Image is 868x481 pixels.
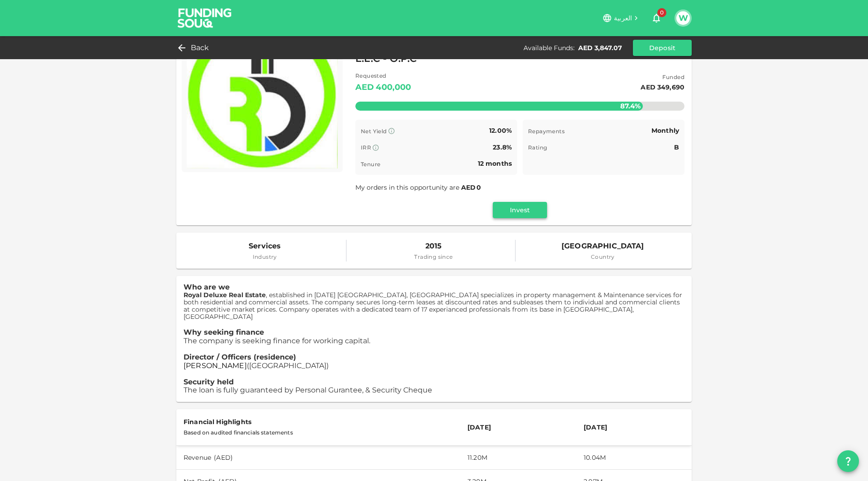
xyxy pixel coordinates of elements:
span: 0 [657,8,666,17]
td: 11.20M [460,445,576,469]
div: AED 50,310.00 [384,95,417,102]
span: Repayments [528,128,565,135]
span: Revenue [184,453,211,462]
th: [DATE] [460,409,576,446]
span: B [674,159,679,168]
button: W [676,11,690,25]
button: Invest [493,202,547,218]
img: Marketplace Logo [187,18,338,168]
div: Remaining : [355,95,382,102]
button: Deposit [633,40,692,56]
p: , established in [DATE] [GEOGRAPHIC_DATA], [GEOGRAPHIC_DATA] specializes in property management &... [184,291,684,320]
span: Trading since [414,252,453,262]
div: Available Funds : [524,43,575,52]
strong: Royal Deluxe Real Estate [184,291,266,299]
span: Security held [184,378,234,386]
td: 10.04M [576,445,692,469]
th: [DATE] [576,409,692,446]
span: العربية [614,14,632,22]
div: Financial Highlights [184,416,453,427]
span: ([GEOGRAPHIC_DATA]) [247,361,329,370]
span: Who are we [184,283,230,291]
div: AED 3,847.07 [578,43,622,52]
span: Industry [249,252,281,262]
span: [PERSON_NAME] [184,361,247,370]
span: Funded [641,73,684,82]
span: Monthly [651,126,679,135]
span: 23.8% [493,143,512,151]
span: 0 [476,183,481,191]
span: The company is seeking finance for working capital. [184,336,370,345]
span: 2015 [414,240,453,252]
span: Back [191,42,209,54]
span: Services [249,240,281,252]
span: The loan is fully guaranteed by Personal Gurantee, & Security Cheque [184,386,432,394]
span: Net Yield [361,128,387,135]
span: AED [461,183,476,191]
span: 12.00% [489,126,512,135]
span: My orders in this opportunity are [355,183,482,191]
span: Why seeking finance [184,328,264,336]
span: ( AED ) [214,453,233,462]
span: Tenure [361,161,380,168]
button: question [837,450,859,472]
span: Country [561,252,644,262]
span: IRR [361,144,371,151]
div: Based on audited financials statements [184,427,453,438]
span: 12 months [478,159,512,168]
span: Director / Officers (residence) [184,353,296,361]
span: B [674,143,679,151]
span: Time remaining [528,161,574,168]
button: 0 [647,9,665,27]
span: Rating [528,144,547,151]
span: [GEOGRAPHIC_DATA] [561,240,644,252]
span: Requested [355,71,411,80]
